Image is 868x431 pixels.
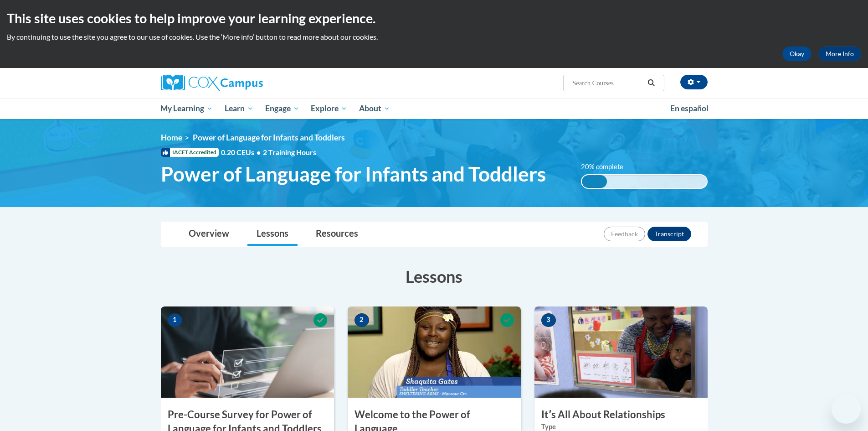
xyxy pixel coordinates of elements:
[168,313,182,327] span: 1
[180,222,238,246] a: Overview
[7,9,861,27] h2: This site uses cookies to help improve your learning experience.
[604,227,645,241] button: Feedback
[247,222,298,246] a: Lessons
[155,98,219,119] a: My Learning
[161,133,182,142] a: Home
[353,98,396,119] a: About
[348,306,521,398] img: Course Image
[571,78,644,88] input: Search Courses
[161,265,708,288] h3: Lessons
[225,103,253,114] span: Learn
[147,98,721,119] div: Main menu
[670,104,709,113] span: En español
[219,98,259,119] a: Learn
[832,395,861,424] iframe: Button to launch messaging window
[311,103,347,114] span: Explore
[161,75,263,91] img: Cox Campus
[259,98,305,119] a: Engage
[582,175,607,188] div: 20% complete
[265,103,299,114] span: Engage
[581,162,633,172] label: 20% complete
[782,47,812,61] button: Okay
[257,148,261,156] span: •
[221,147,263,157] span: 0.20 CEUs
[161,162,546,186] span: Power of Language for Infants and Toddlers
[354,313,369,327] span: 2
[193,133,345,142] span: Power of Language for Infants and Toddlers
[161,306,334,398] img: Course Image
[307,222,367,246] a: Resources
[7,32,861,42] p: By continuing to use the site you agree to our use of cookies. Use the ‘More info’ button to read...
[359,103,390,114] span: About
[160,103,213,114] span: My Learning
[161,75,334,91] a: Cox Campus
[161,148,219,157] span: IACET Accredited
[534,306,708,398] img: Course Image
[263,148,316,156] span: 2 Training Hours
[534,408,708,422] h3: Itʹs All About Relationships
[305,98,353,119] a: Explore
[818,47,861,61] a: More Info
[644,78,658,88] button: Search
[664,99,714,118] a: En español
[680,75,708,89] button: Account Settings
[647,227,691,241] button: Transcript
[541,313,556,327] span: 3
